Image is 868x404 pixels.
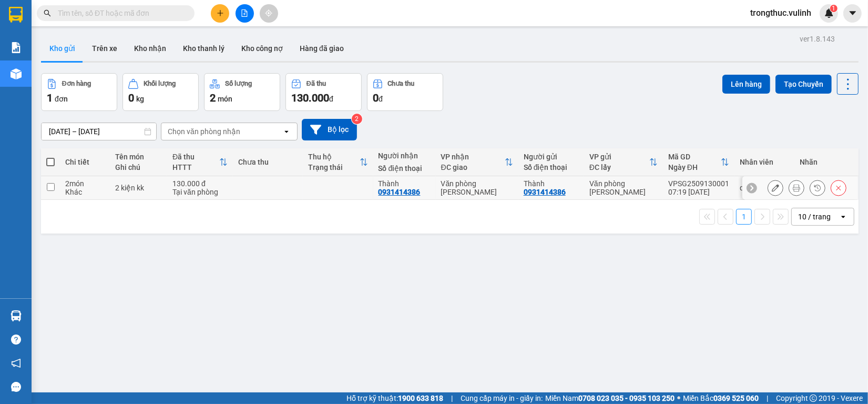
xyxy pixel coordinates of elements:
div: VP gửi [589,153,649,161]
span: 1 [47,92,53,104]
div: HTTT [172,163,219,171]
div: Sửa đơn hàng [768,180,783,196]
div: Thu hộ [308,153,359,161]
span: 1 [832,5,835,12]
button: Khối lượng0kg [122,73,199,111]
span: đơn [55,95,68,103]
button: Đã thu130.000đ [285,73,362,111]
button: Trên xe [84,36,126,61]
div: 130.000 đ [172,179,228,188]
span: notification [11,358,21,368]
th: Toggle SortBy [584,148,663,176]
div: Ghi chú [115,163,162,171]
div: 0931414386 [379,188,421,196]
div: Người nhận [379,151,431,160]
button: Kho nhận [126,36,175,61]
span: món [218,95,232,103]
span: ⚪️ [677,396,680,400]
strong: 0708 023 035 - 0935 103 250 [578,394,675,402]
div: Khối lượng [144,80,176,87]
div: Chưa thu [388,80,415,87]
div: Thành [524,179,579,188]
span: 0 [128,92,134,104]
img: warehouse-icon [11,310,22,321]
span: đ [379,95,383,103]
span: plus [217,9,224,17]
button: Đơn hàng1đơn [41,73,117,111]
span: | [451,392,453,404]
span: message [11,382,21,392]
th: Toggle SortBy [167,148,233,176]
span: copyright [810,395,817,402]
div: ĐC lấy [589,163,649,171]
div: 2 kiện kk [115,184,162,192]
div: 07:19 [DATE] [668,188,729,196]
button: Tạo Chuyến [775,75,832,94]
button: file-add [236,4,254,23]
span: Cung cấp máy in - giấy in: [461,392,543,404]
button: Chưa thu0đ [367,73,443,111]
span: question-circle [11,335,21,345]
input: Select a date range. [42,123,156,140]
div: Trạng thái [308,163,359,171]
sup: 2 [352,114,362,124]
div: Chưa thu [238,158,298,166]
div: ĐC giao [441,163,505,171]
div: 2 món [65,179,105,188]
div: VP nhận [441,153,505,161]
img: logo-vxr [9,7,23,23]
span: search [44,9,51,17]
div: Chọn văn phòng nhận [168,126,240,137]
div: Văn phòng [PERSON_NAME] [441,179,513,196]
button: Kho gửi [41,36,84,61]
th: Toggle SortBy [436,148,518,176]
div: VPSG2509130001 [668,179,729,188]
input: Tìm tên, số ĐT hoặc mã đơn [58,7,182,19]
span: Hỗ trợ kỹ thuật: [346,392,443,404]
span: 130.000 [291,92,329,104]
button: Số lượng2món [204,73,280,111]
div: Nhãn [800,158,852,166]
svg: open [282,127,291,136]
div: Chi tiết [65,158,105,166]
div: Tên món [115,153,162,161]
button: Hàng đã giao [291,36,352,61]
button: 1 [736,209,752,225]
div: Khác [65,188,105,196]
button: aim [260,4,278,23]
button: Kho công nợ [233,36,291,61]
span: đ [329,95,333,103]
div: Ngày ĐH [668,163,721,171]
div: Đã thu [172,153,219,161]
button: Bộ lọc [302,119,357,140]
div: Số điện thoại [524,163,579,171]
button: Lên hàng [722,75,770,94]
div: Mã GD [668,153,721,161]
div: Văn phòng [PERSON_NAME] [589,179,658,196]
span: Miền Bắc [683,392,759,404]
div: quocviet.vulinh [740,184,789,192]
sup: 1 [830,5,838,12]
span: file-add [241,9,248,17]
strong: 1900 633 818 [398,394,443,402]
button: plus [211,4,229,23]
span: caret-down [848,8,857,18]
div: Tại văn phòng [172,188,228,196]
th: Toggle SortBy [303,148,373,176]
span: Miền Nam [545,392,675,404]
div: 0931414386 [524,188,566,196]
div: Thành [379,179,431,188]
div: Số lượng [225,80,252,87]
img: solution-icon [11,42,22,53]
button: caret-down [843,4,862,23]
div: Người gửi [524,153,579,161]
svg: open [839,213,847,221]
button: Kho thanh lý [175,36,233,61]
strong: 0369 525 060 [713,394,759,402]
div: Đã thu [307,80,326,87]
div: Đơn hàng [62,80,91,87]
span: 0 [373,92,379,104]
span: kg [136,95,144,103]
div: ver 1.8.143 [800,33,835,45]
span: | [767,392,768,404]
